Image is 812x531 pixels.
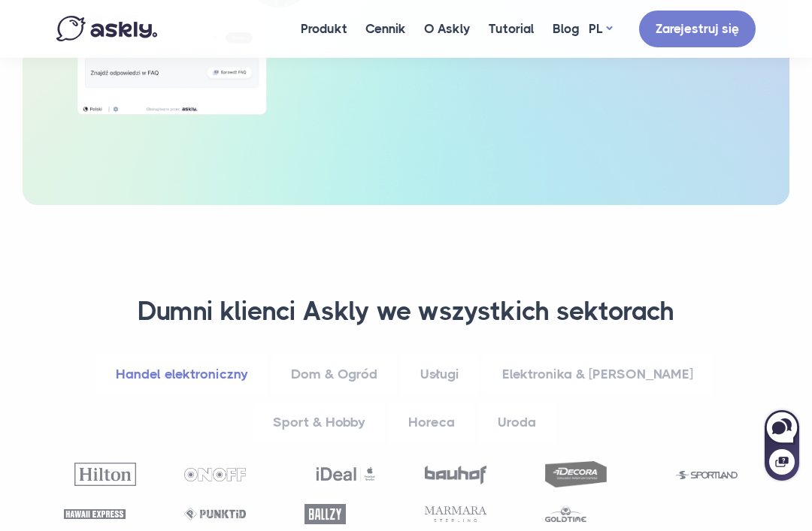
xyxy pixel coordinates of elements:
[184,468,246,481] img: OnOff
[64,509,126,519] img: Hawaii Express
[676,471,738,479] img: Sportland
[389,402,474,443] a: Horeca
[401,354,479,395] a: Usługi
[478,402,556,443] a: Uroda
[56,16,157,41] img: Askly
[304,504,346,524] img: Ballzy
[589,18,612,40] a: PL
[96,354,268,395] a: Handel elektroniczny
[763,407,801,482] iframe: Askly chat
[56,295,756,327] h3: Dumni klienci Askly we wszystkich sektorach
[184,508,246,520] img: Punktid
[315,462,377,486] img: Ideal
[425,506,486,522] img: Marmara Sterling
[483,354,713,395] a: Elektronika & [PERSON_NAME]
[271,354,397,395] a: Dom & Ogród
[74,463,136,486] img: Hilton
[545,505,586,522] img: Goldtime
[639,11,756,47] a: Zarejestruj się
[253,402,385,443] a: Sport & Hobby
[425,466,486,484] img: Bauhof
